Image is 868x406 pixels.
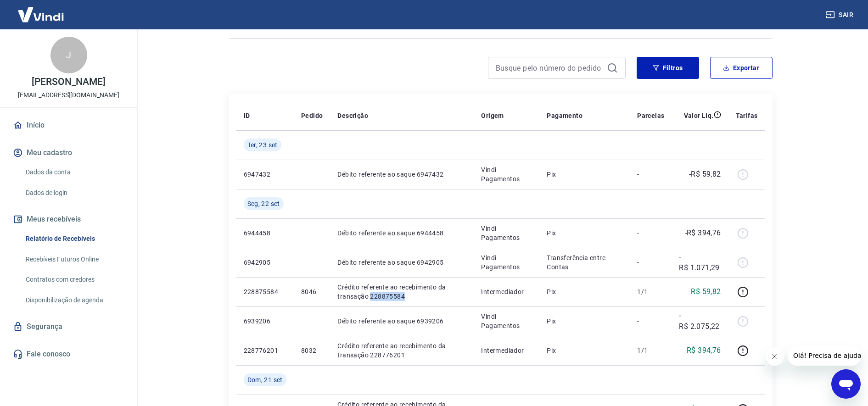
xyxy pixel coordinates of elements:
[685,228,721,239] p: -R$ 394,76
[687,345,721,356] p: R$ 394,76
[22,184,126,202] a: Dados de login
[244,170,286,179] p: 6947432
[547,317,622,326] p: Pix
[679,251,721,273] p: -R$ 1.071,29
[244,317,286,326] p: 6939206
[547,253,622,272] p: Transferência entre Contas
[18,90,119,100] p: [EMAIL_ADDRESS][DOMAIN_NAME]
[481,346,532,355] p: Intermediador
[831,369,861,399] iframe: Botão para abrir a janela de mensagens
[244,228,286,238] p: 6944458
[11,0,71,28] img: Vindi
[11,344,126,364] a: Fale conosco
[22,291,126,310] a: Disponibilização de agenda
[637,287,664,296] p: 1/1
[337,258,466,267] p: Débito referente ao saque 6942905
[244,287,286,296] p: 228875584
[547,287,622,296] p: Pix
[679,310,721,332] p: -R$ 2.075,22
[22,229,126,248] a: Relatório de Recebíveis
[247,199,280,208] span: Seg, 22 set
[547,228,622,238] p: Pix
[481,224,532,242] p: Vindi Pagamentos
[244,111,250,120] p: ID
[481,165,532,184] p: Vindi Pagamentos
[710,57,773,79] button: Exportar
[481,111,504,120] p: Origem
[684,111,714,120] p: Valor Líq.
[11,143,126,163] button: Meu cadastro
[337,170,466,179] p: Débito referente ao saque 6947432
[337,317,466,326] p: Débito referente ao saque 6939206
[32,77,105,87] p: [PERSON_NAME]
[766,347,784,366] iframe: Fechar mensagem
[637,170,664,179] p: -
[50,37,87,73] div: J
[22,250,126,269] a: Recebíveis Futuros Online
[824,6,857,23] button: Sair
[637,228,664,238] p: -
[6,6,77,14] span: Olá! Precisa de ajuda?
[244,346,286,355] p: 228776201
[547,111,582,120] p: Pagamento
[11,317,126,337] a: Segurança
[301,346,323,355] p: 8032
[11,209,126,229] button: Meus recebíveis
[22,163,126,182] a: Dados da conta
[637,57,699,79] button: Filtros
[689,169,721,180] p: -R$ 59,82
[337,283,466,301] p: Crédito referente ao recebimento da transação 228875584
[337,111,368,120] p: Descrição
[637,317,664,326] p: -
[301,111,323,120] p: Pedido
[637,258,664,267] p: -
[337,341,466,360] p: Crédito referente ao recebimento da transação 228776201
[247,140,278,150] span: Ter, 23 set
[637,346,664,355] p: 1/1
[496,61,603,75] input: Busque pelo número do pedido
[481,287,532,296] p: Intermediador
[244,258,286,267] p: 6942905
[788,345,861,366] iframe: Mensagem da empresa
[247,375,283,384] span: Dom, 21 set
[481,312,532,330] p: Vindi Pagamentos
[337,228,466,238] p: Débito referente ao saque 6944458
[11,115,126,135] a: Início
[736,111,758,120] p: Tarifas
[22,270,126,289] a: Contratos com credores
[547,346,622,355] p: Pix
[547,170,622,179] p: Pix
[637,111,664,120] p: Parcelas
[481,253,532,272] p: Vindi Pagamentos
[691,286,721,297] p: R$ 59,82
[301,287,323,296] p: 8046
